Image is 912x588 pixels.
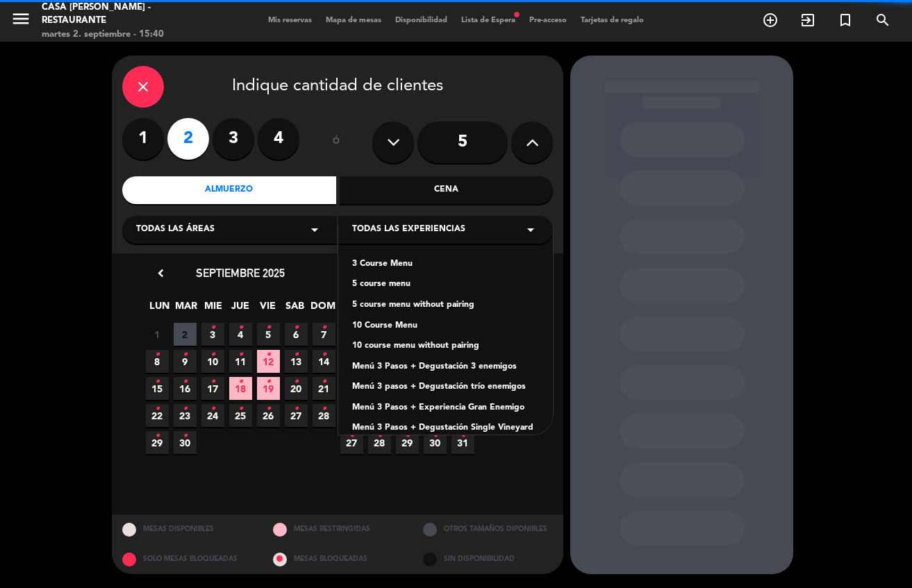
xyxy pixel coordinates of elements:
[174,377,197,400] span: 16
[42,1,217,28] div: Casa [PERSON_NAME] - Restaurante
[155,398,160,420] i: •
[213,118,254,160] label: 3
[146,404,169,427] span: 22
[340,431,363,454] span: 27
[238,398,243,420] i: •
[201,350,224,373] span: 10
[155,371,160,393] i: •
[266,398,271,420] i: •
[413,514,563,544] div: OTROS TAMAÑOS DIPONIBLES
[174,323,197,346] span: 2
[349,425,354,447] i: •
[352,421,539,435] div: Menú 3 Pasos + Degustación Single Vineyard
[256,298,279,321] span: VIE
[352,299,539,312] div: 5 course menu without pairing
[368,431,391,454] span: 28
[263,514,413,544] div: MESAS RESTRINGIDAS
[799,12,816,28] i: exit_to_app
[196,266,285,280] span: septiembre 2025
[122,66,553,108] div: Indique cantidad de clientes
[155,344,160,366] i: •
[405,425,410,447] i: •
[201,404,224,427] span: 24
[352,360,539,374] div: Menú 3 Pasos + Degustación 3 enemigos
[283,298,306,321] span: SAB
[155,425,160,447] i: •
[433,425,438,447] i: •
[451,431,474,454] span: 31
[352,223,465,237] span: Todas las experiencias
[258,118,299,160] label: 4
[112,544,263,574] div: SOLO MESAS BLOQUEADAS
[154,266,168,280] i: chevron_left
[340,176,554,204] div: Cena
[352,401,539,415] div: Menú 3 Pasos + Experiencia Gran Enemigo
[461,425,465,447] i: •
[261,17,319,24] span: Mis reservas
[146,431,169,454] span: 29
[413,544,563,574] div: SIN DISPONIBILIDAD
[319,17,388,24] span: Mapa de mesas
[122,176,336,204] div: Almuerzo
[266,371,271,393] i: •
[388,17,454,24] span: Disponibilidad
[174,404,197,427] span: 23
[136,223,215,237] span: Todas las áreas
[122,118,164,160] label: 1
[454,17,522,24] span: Lista de Espera
[285,323,308,346] span: 6
[183,425,188,447] i: •
[396,431,419,454] span: 29
[10,8,31,29] i: menu
[322,371,326,393] i: •
[183,344,188,366] i: •
[352,319,539,333] div: 10 Course Menu
[294,371,299,393] i: •
[174,431,197,454] span: 30
[352,339,539,353] div: 10 course menu without pairing
[229,323,252,346] span: 4
[266,317,271,339] i: •
[257,377,280,400] span: 19
[229,350,252,373] span: 11
[513,10,521,19] span: fiber_manual_record
[174,350,197,373] span: 9
[313,350,335,373] span: 14
[201,323,224,346] span: 3
[424,431,447,454] span: 30
[574,17,651,24] span: Tarjetas de regalo
[229,377,252,400] span: 18
[229,298,252,321] span: JUE
[238,371,243,393] i: •
[210,371,215,393] i: •
[266,344,271,366] i: •
[146,350,169,373] span: 8
[238,317,243,339] i: •
[175,298,198,321] span: MAR
[285,377,308,400] span: 20
[313,404,335,427] span: 28
[202,298,225,321] span: MIE
[522,17,574,24] span: Pre-acceso
[352,380,539,394] div: Menú 3 pasos + Degustación trío enemigos
[285,404,308,427] span: 27
[263,544,413,574] div: MESAS BLOQUEADAS
[313,118,358,167] div: ó
[210,398,215,420] i: •
[285,350,308,373] span: 13
[310,298,333,321] span: DOM
[183,398,188,420] i: •
[322,344,326,366] i: •
[10,8,31,34] button: menu
[148,298,171,321] span: LUN
[238,344,243,366] i: •
[210,317,215,339] i: •
[257,350,280,373] span: 12
[257,323,280,346] span: 5
[352,278,539,292] div: 5 course menu
[201,377,224,400] span: 17
[377,425,382,447] i: •
[762,12,779,28] i: add_circle_outline
[522,221,539,238] i: arrow_drop_down
[294,398,299,420] i: •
